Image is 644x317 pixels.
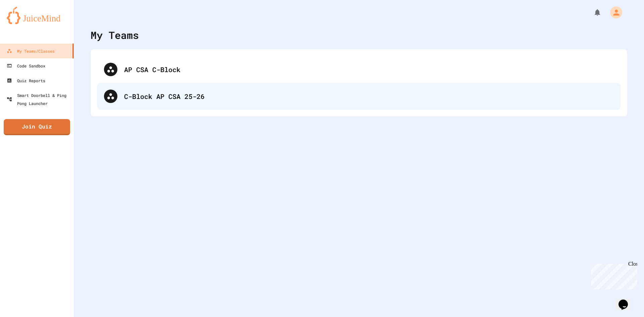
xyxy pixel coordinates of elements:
img: logo-orange.svg [7,7,67,24]
a: Join Quiz [4,119,70,135]
div: My Teams/Classes [7,47,55,55]
iframe: chat widget [588,261,637,289]
div: C-Block AP CSA 25-26 [97,83,621,110]
iframe: chat widget [616,290,637,310]
div: My Notifications [581,7,603,18]
div: My Teams [91,28,139,43]
div: Chat with us now!Close [3,3,46,43]
div: My Account [603,5,624,20]
div: AP CSA C-Block [97,56,621,83]
div: AP CSA C-Block [124,64,614,74]
div: Smart Doorbell & Ping Pong Launcher [7,91,71,107]
div: Code Sandbox [7,62,45,70]
div: C-Block AP CSA 25-26 [124,91,614,101]
div: Quiz Reports [7,76,45,85]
